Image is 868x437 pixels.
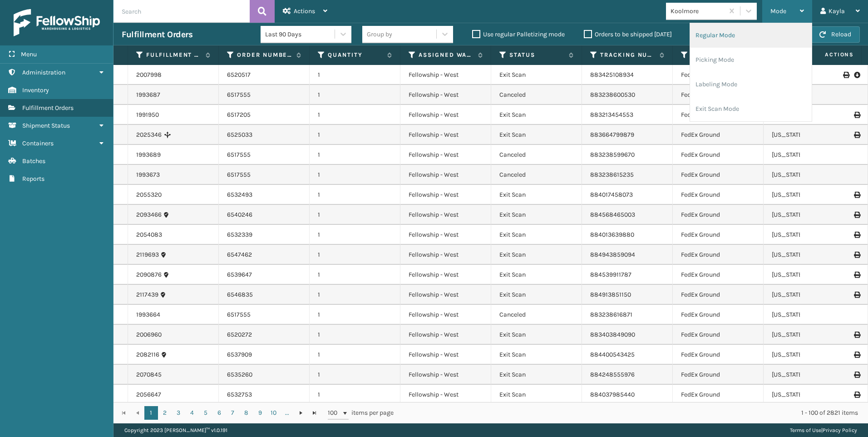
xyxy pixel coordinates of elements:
[240,406,253,420] a: 8
[14,9,100,36] img: logo
[400,145,491,165] td: Fellowship - West
[136,270,162,279] a: 2090876
[590,191,633,199] a: 884017458073
[590,151,635,159] a: 883238599670
[219,185,310,205] td: 6532493
[590,251,635,258] a: 884943859094
[136,390,161,399] a: 2056647
[172,406,185,420] a: 3
[219,305,310,325] td: 6517555
[400,125,491,145] td: Fellowship - West
[491,345,582,365] td: Exit Scan
[219,85,310,105] td: 6517555
[690,48,812,72] li: Picking Mode
[764,185,854,205] td: [US_STATE]
[600,51,655,59] label: Tracking Number
[310,205,400,225] td: 1
[854,112,859,118] i: Print Label
[226,406,240,420] a: 7
[590,231,634,238] a: 884013639880
[22,139,54,147] span: Containers
[854,132,859,138] i: Print Label
[136,290,158,299] a: 2117439
[185,406,199,420] a: 4
[491,245,582,265] td: Exit Scan
[690,97,812,121] li: Exit Scan Mode
[491,225,582,245] td: Exit Scan
[854,212,859,218] i: Print Label
[297,409,305,417] span: Go to the next page
[673,65,764,85] td: FedEx Ground
[310,225,400,245] td: 1
[237,51,292,59] label: Order Number
[400,365,491,385] td: Fellowship - West
[310,125,400,145] td: 1
[764,245,854,265] td: [US_STATE]
[764,205,854,225] td: [US_STATE]
[671,6,725,16] div: Koolmore
[491,265,582,285] td: Exit Scan
[673,265,764,285] td: FedEx Ground
[400,165,491,185] td: Fellowship - West
[310,245,400,265] td: 1
[590,91,635,99] a: 883238600530
[219,265,310,285] td: 6539647
[491,145,582,165] td: Canceled
[21,50,37,58] span: Menu
[400,385,491,405] td: Fellowship - West
[673,245,764,265] td: FedEx Ground
[582,65,673,85] td: 883425108934
[673,325,764,345] td: FedEx Ground
[400,265,491,285] td: Fellowship - West
[590,271,631,278] a: 884539911787
[770,7,786,15] span: Mode
[472,30,565,38] label: Use regular Palletizing mode
[400,65,491,85] td: Fellowship - West
[310,385,400,405] td: 1
[136,350,159,359] a: 2082116
[400,285,491,305] td: Fellowship - West
[219,385,310,405] td: 6532753
[673,385,764,405] td: FedEx Ground
[219,245,310,265] td: 6547462
[590,391,635,398] a: 884037985440
[219,285,310,305] td: 6546835
[491,85,582,105] td: Canceled
[400,305,491,325] td: Fellowship - West
[491,65,582,85] td: Exit Scan
[673,105,764,125] td: FedEx Ground
[590,331,635,338] a: 883403849090
[854,352,859,358] i: Print Label
[673,345,764,365] td: FedEx Ground
[22,69,65,76] span: Administration
[491,325,582,345] td: Exit Scan
[265,30,335,39] div: Last 90 Days
[22,104,74,112] span: Fulfillment Orders
[136,230,162,239] a: 2054083
[673,145,764,165] td: FedEx Ground
[400,325,491,345] td: Fellowship - West
[491,125,582,145] td: Exit Scan
[796,47,859,62] span: Actions
[590,311,632,318] a: 883238616871
[854,192,859,198] i: Print Label
[212,406,226,420] a: 6
[22,175,44,183] span: Reports
[673,305,764,325] td: FedEx Ground
[673,165,764,185] td: FedEx Ground
[367,30,392,39] div: Group by
[310,265,400,285] td: 1
[590,351,635,358] a: 884400543425
[823,427,857,433] a: Privacy Policy
[590,131,634,139] a: 883664799879
[294,406,308,420] a: Go to the next page
[854,70,859,79] i: Pull BOL
[491,165,582,185] td: Canceled
[122,29,192,40] h3: Fulfillment Orders
[281,406,294,420] a: ...
[144,406,158,420] a: 1
[253,406,267,420] a: 9
[136,210,162,219] a: 2093466
[673,125,764,145] td: FedEx Ground
[310,105,400,125] td: 1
